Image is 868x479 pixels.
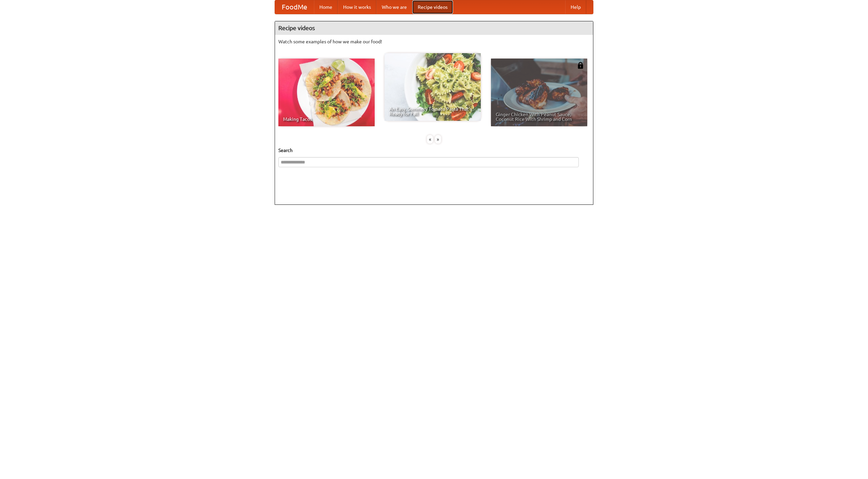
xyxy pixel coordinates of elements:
h4: Recipe videos [275,21,593,35]
a: Who we are [376,0,412,14]
a: Recipe videos [412,0,453,14]
a: Home [314,0,338,14]
a: Help [565,0,586,14]
span: An Easy, Summery Tomato Pasta That's Ready for Fall [389,107,476,116]
a: An Easy, Summery Tomato Pasta That's Ready for Fall [384,53,481,121]
a: Making Tacos [278,59,375,126]
div: » [435,135,441,144]
img: 483408.png [577,62,584,69]
a: How it works [338,0,376,14]
h5: Search [278,147,590,154]
a: FoodMe [275,0,314,14]
div: « [427,135,433,144]
p: Watch some examples of how we make our food! [278,38,590,45]
span: Making Tacos [283,117,370,122]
